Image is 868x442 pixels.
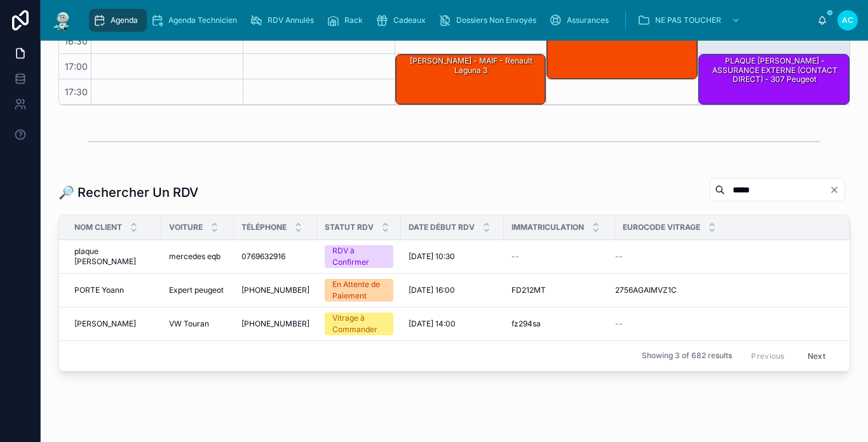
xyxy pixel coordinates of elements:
span: 0769632916 [241,251,285,262]
a: Expert peugeot [169,285,226,295]
a: En Attente de Paiement [325,279,393,302]
a: [PHONE_NUMBER] [241,319,309,329]
span: Showing 3 of 682 results [642,351,732,361]
a: Assurances [545,9,618,32]
a: [DATE] 16:00 [409,285,496,295]
div: PLAQUE [PERSON_NAME] - ASSURANCE EXTERNE (CONTACT DIRECT) - 307 peugeot [701,55,848,85]
span: PORTE Yoann [74,285,124,295]
a: [PHONE_NUMBER] [241,285,309,295]
a: Vitrage à Commander [325,312,393,335]
span: 2756AGAIMVZ1C [615,285,677,295]
a: NE PAS TOUCHER [634,9,747,32]
a: mercedes eqb [169,251,226,262]
a: [DATE] 14:00 [409,319,496,329]
div: En Attente de Paiement [332,279,386,302]
a: -- [615,319,834,329]
span: Agenda Technicien [168,15,237,25]
a: Agenda Technicien [147,9,246,32]
div: RDV à Confirmer [332,245,386,268]
a: 2756AGAIMVZ1C [615,285,834,295]
a: -- [615,251,834,262]
span: Nom Client [74,222,122,232]
span: -- [615,251,623,262]
span: fz294sa [512,319,541,329]
div: [PERSON_NAME] - MAIF - Renault Laguna 3 [396,55,546,104]
a: -- [512,251,607,262]
span: Expert peugeot [169,285,224,295]
a: Cadeaux [372,9,435,32]
span: Agenda [111,15,138,25]
span: 17:00 [62,61,91,72]
span: Rack [344,15,363,25]
a: [PERSON_NAME] [74,319,154,329]
span: 17:30 [62,86,91,97]
a: VW Touran [169,319,226,329]
div: scrollable content [84,6,817,34]
span: Téléphone [241,222,287,232]
span: Eurocode Vitrage [623,222,700,232]
span: Voiture [169,222,203,232]
div: Vitrage à Commander [332,312,386,335]
span: 16:30 [61,36,91,46]
div: PLAQUE [PERSON_NAME] - ASSURANCE EXTERNE (CONTACT DIRECT) - 307 peugeot [699,55,849,104]
a: [DATE] 10:30 [409,251,496,262]
span: RDV Annulés [268,15,314,25]
a: FD212MT [512,285,607,295]
a: Rack [323,9,372,32]
div: 16:00 – 17:30: PORTE Yoann - MACIF - Expert peugeot [547,4,697,79]
span: FD212MT [512,285,546,295]
span: [DATE] 14:00 [409,319,456,329]
span: mercedes eqb [169,251,220,262]
a: fz294sa [512,319,607,329]
img: App logo [51,10,74,30]
span: [PERSON_NAME] [74,319,136,329]
span: Immatriculation [512,222,584,232]
div: [PERSON_NAME] - MAIF - Renault Laguna 3 [398,55,545,76]
a: plaque [PERSON_NAME] [74,246,154,267]
span: Assurances [567,15,609,25]
span: Statut RDV [325,222,374,232]
span: VW Touran [169,319,209,329]
span: NE PAS TOUCHER [655,15,721,25]
button: Clear [829,185,844,195]
button: Next [799,346,834,366]
span: Cadeaux [393,15,426,25]
span: -- [615,319,623,329]
span: AC [842,15,853,25]
span: [DATE] 16:00 [409,285,455,295]
a: 0769632916 [241,251,309,262]
a: Agenda [89,9,147,32]
span: Dossiers Non Envoyés [456,15,536,25]
a: Dossiers Non Envoyés [435,9,545,32]
span: -- [512,251,519,262]
a: RDV Annulés [246,9,323,32]
span: Date Début RDV [409,222,475,232]
a: RDV à Confirmer [325,245,393,268]
span: [DATE] 10:30 [409,251,455,262]
a: PORTE Yoann [74,285,154,295]
h1: 🔎 Rechercher Un RDV [58,184,198,201]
